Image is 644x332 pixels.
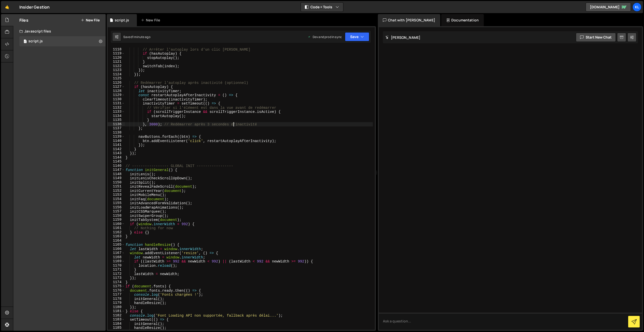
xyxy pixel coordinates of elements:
div: 1143 [108,151,125,155]
div: 1157 [108,209,125,214]
span: 1 [24,40,27,44]
div: 1123 [108,68,125,72]
div: 1163 [108,234,125,239]
div: 1175 [108,284,125,288]
div: 1121 [108,60,125,64]
div: 1134 [108,114,125,118]
div: 1180 [108,305,125,309]
div: Documentation [441,14,484,26]
div: 1135 [108,118,125,122]
div: 1155 [108,201,125,205]
div: 1125 [108,76,125,81]
div: 1129 [108,93,125,97]
div: 1118 [108,47,125,52]
div: 1144 [108,155,125,160]
div: 1182 [108,313,125,318]
div: 1126 [108,81,125,85]
div: 1158 [108,214,125,218]
div: 1 minute ago [132,35,150,39]
div: 1138 [108,130,125,135]
div: 1156 [108,205,125,210]
div: 1142 [108,147,125,151]
div: 1150 [108,180,125,185]
div: 1139 [108,135,125,139]
div: 1164 [108,239,125,243]
div: 1167 [108,251,125,255]
div: 1166 [108,247,125,251]
div: 1183 [108,317,125,322]
div: 1185 [108,326,125,330]
a: [DOMAIN_NAME] [586,3,631,12]
div: 1127 [108,85,125,89]
button: Save [345,32,369,41]
div: 1152 [108,189,125,193]
div: 1161 [108,226,125,230]
div: 1131 [108,101,125,106]
div: 1136 [108,122,125,126]
div: 1130 [108,97,125,102]
div: 1149 [108,176,125,180]
div: Insider Gestion [19,4,50,10]
div: 1169 [108,259,125,263]
div: 1160 [108,222,125,226]
div: Javascript files [13,26,106,36]
div: Dev and prod in sync [308,35,342,39]
div: 1168 [108,255,125,259]
div: 1153 [108,193,125,197]
h2: [PERSON_NAME] [385,35,420,40]
div: 1159 [108,218,125,222]
div: 1162 [108,230,125,235]
div: 1145 [108,159,125,164]
div: 16456/44570.js [19,36,106,46]
button: New File [81,18,100,22]
div: 1120 [108,56,125,60]
a: Kl [632,3,641,12]
div: 1172 [108,272,125,276]
div: 1171 [108,268,125,272]
div: 1177 [108,292,125,297]
div: 1141 [108,143,125,147]
div: 1151 [108,184,125,189]
div: 1178 [108,297,125,301]
a: 🤙 [1,1,13,13]
div: Saved [123,35,150,39]
button: Start new chat [576,33,616,42]
div: 1170 [108,263,125,268]
div: script.js [28,39,43,44]
div: 1173 [108,276,125,280]
div: 1119 [108,51,125,56]
div: 1181 [108,309,125,313]
h2: Files [19,17,28,23]
div: 1165 [108,243,125,247]
div: 1174 [108,280,125,284]
div: script.js [115,18,129,23]
div: 1133 [108,110,125,114]
div: 1154 [108,197,125,201]
div: 1179 [108,301,125,305]
div: 1147 [108,168,125,172]
div: 1176 [108,288,125,293]
div: New File [141,18,162,23]
div: 1122 [108,64,125,68]
div: 1146 [108,164,125,168]
div: 1132 [108,106,125,110]
div: 1140 [108,139,125,143]
div: 1128 [108,89,125,93]
div: 1124 [108,72,125,77]
button: Code + Tools [301,3,343,12]
div: Chat with [PERSON_NAME] [378,14,440,26]
div: 1148 [108,172,125,176]
div: 1137 [108,126,125,130]
div: 1184 [108,322,125,326]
